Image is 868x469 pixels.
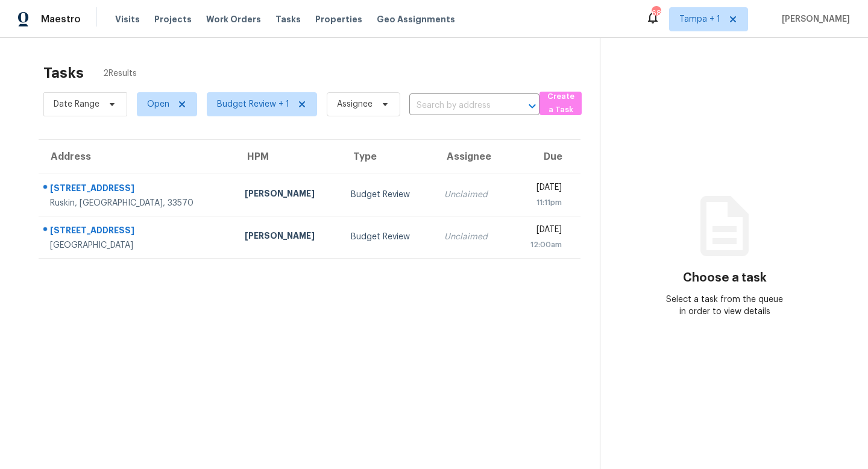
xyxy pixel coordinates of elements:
[275,15,301,24] span: Tasks
[351,231,425,243] div: Budget Review
[235,140,342,174] th: HPM
[519,239,562,251] div: 12:00am
[519,224,562,239] div: [DATE]
[154,13,192,25] span: Projects
[103,68,137,80] span: 2 Results
[546,90,576,118] span: Create a Task
[652,7,660,19] div: 68
[39,140,235,174] th: Address
[662,294,787,318] div: Select a task from the queue in order to view details
[41,13,81,25] span: Maestro
[337,98,373,110] span: Assignee
[519,181,562,197] div: [DATE]
[524,98,541,115] button: Open
[444,231,500,243] div: Unclaimed
[50,182,225,197] div: [STREET_ADDRESS]
[519,197,562,209] div: 11:11pm
[777,13,850,25] span: [PERSON_NAME]
[147,98,169,110] span: Open
[50,239,225,251] div: [GEOGRAPHIC_DATA]
[539,92,582,115] button: Create a Task
[206,13,261,25] span: Work Orders
[377,13,455,25] span: Geo Assignments
[509,140,580,174] th: Due
[444,189,500,201] div: Unclaimed
[315,13,362,25] span: Properties
[341,140,435,174] th: Type
[54,98,99,110] span: Date Range
[115,13,140,25] span: Visits
[43,67,84,79] h2: Tasks
[245,187,332,203] div: [PERSON_NAME]
[683,272,767,284] h3: Choose a task
[679,13,720,25] span: Tampa + 1
[245,230,332,245] div: [PERSON_NAME]
[351,189,425,201] div: Budget Review
[409,96,506,115] input: Search by address
[50,224,225,239] div: [STREET_ADDRESS]
[50,197,225,209] div: Ruskin, [GEOGRAPHIC_DATA], 33570
[217,98,289,110] span: Budget Review + 1
[435,140,509,174] th: Assignee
